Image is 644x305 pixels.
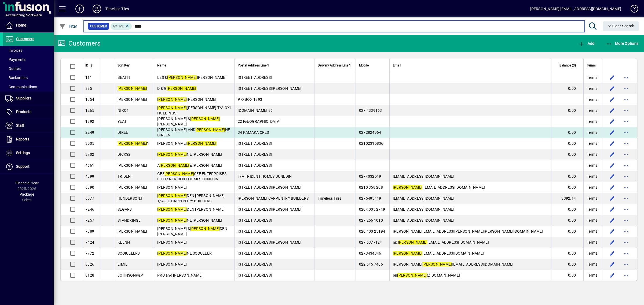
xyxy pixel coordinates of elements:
span: 1054 [85,97,94,102]
span: 111 [85,75,92,80]
span: GEE CEE ENTERPRISES LTD T/A TRIDENT HOMES DUNEDIN [157,172,226,181]
span: DEN [PERSON_NAME] T/A J H CARPENTRY BUILDERS [157,194,225,203]
button: More options [622,194,630,203]
span: A & [PERSON_NAME] [157,163,222,168]
span: [EMAIL_ADDRESS][DOMAIN_NAME] [393,207,454,211]
span: [STREET_ADDRESS] [238,218,272,222]
span: Name [157,62,166,68]
a: Payments [3,55,54,64]
span: Package [20,192,34,196]
span: 3505 [85,141,94,146]
span: 7772 [85,251,94,255]
span: 02102315836 [359,141,383,146]
span: YEAT [118,119,126,124]
td: 0.00 [551,248,583,259]
em: [PERSON_NAME] [157,194,187,198]
span: 027 4339163 [359,108,382,113]
span: [STREET_ADDRESS] [238,75,272,80]
button: Edit [608,205,616,214]
span: Support [16,164,30,169]
span: 027 266 1010 [359,218,383,222]
em: [PERSON_NAME] [118,141,147,146]
span: [PERSON_NAME] [118,97,147,102]
button: More options [622,106,630,115]
span: JOHNSONP&P [118,273,143,277]
span: Terms [587,97,597,102]
td: 0.00 [551,270,583,281]
em: [PERSON_NAME] [393,251,422,255]
em: [PERSON_NAME] [157,218,187,222]
span: 1265 [85,108,94,113]
span: Postal Address Line 1 [238,62,269,68]
em: [PERSON_NAME] [190,226,220,231]
div: Name [157,62,231,68]
button: Edit [608,150,616,159]
a: Quotes [3,64,54,73]
span: Customer [90,24,107,29]
button: Edit [608,216,616,225]
a: Communications [3,82,54,91]
div: [PERSON_NAME] [EMAIL_ADDRESS][DOMAIN_NAME] [530,5,621,13]
span: 4999 [85,174,94,178]
span: 0274032519 [359,174,381,178]
button: Edit [608,271,616,280]
button: More options [622,227,630,236]
button: Edit [608,183,616,192]
span: [PERSON_NAME] CARPENTRY BUILDERS [238,196,309,200]
button: More options [622,73,630,82]
span: Terms [587,119,597,124]
span: Timeless Tiles [318,196,342,200]
button: Edit [608,194,616,203]
em: [PERSON_NAME] [118,86,147,91]
span: [STREET_ADDRESS] [238,251,272,255]
button: Edit [608,106,616,115]
span: 0273434346 [359,251,381,255]
button: Edit [608,249,616,258]
button: More options [622,139,630,148]
button: Edit [608,238,616,247]
td: 0.00 [551,105,583,116]
button: More options [622,271,630,280]
span: Delivery Address Line 1 [318,62,351,68]
span: PRU and [PERSON_NAME] [157,273,203,277]
td: 0.00 [551,171,583,182]
span: [EMAIL_ADDRESS][DOMAIN_NAME] [393,174,454,178]
span: 8026 [85,262,94,266]
button: More options [622,260,630,269]
span: Active [113,24,124,28]
span: Terms [587,141,597,146]
span: T/A TRIDENT HOMES DUNEDIN [238,174,292,178]
span: Terms [587,218,597,223]
button: More options [622,95,630,104]
em: [PERSON_NAME] [157,106,187,110]
button: Add [71,4,88,14]
span: STANDRINGJ [118,218,141,222]
span: Terms [587,229,597,234]
button: Edit [608,117,616,126]
em: [PERSON_NAME] [157,152,187,157]
span: Products [16,110,31,114]
button: More options [622,161,630,170]
span: [PERSON_NAME] [157,185,187,189]
span: TRIDENT [118,174,133,178]
span: 0272824964 [359,130,381,135]
span: 1 [118,141,149,146]
span: NE [PERSON_NAME] [157,152,222,157]
a: Suppliers [3,92,54,105]
em: [PERSON_NAME] [157,251,187,255]
button: More options [622,128,630,137]
td: 0.00 [551,226,583,237]
span: [PERSON_NAME][EMAIL_ADDRESS][PERSON_NAME][PERSON_NAME][DOMAIN_NAME] [393,229,543,233]
span: [STREET_ADDRESS][PERSON_NAME] [238,240,301,244]
span: NE [PERSON_NAME] [157,218,222,222]
span: NIXO1 [118,108,129,113]
span: More Options [606,41,639,46]
span: Terms [587,163,597,168]
td: 0.00 [551,182,583,193]
span: [STREET_ADDRESS] [238,273,272,277]
span: Terms [587,196,597,201]
span: 7424 [85,240,94,244]
td: 0.00 [551,138,583,149]
td: 0.00 [551,149,583,160]
em: [PERSON_NAME] [157,97,187,102]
